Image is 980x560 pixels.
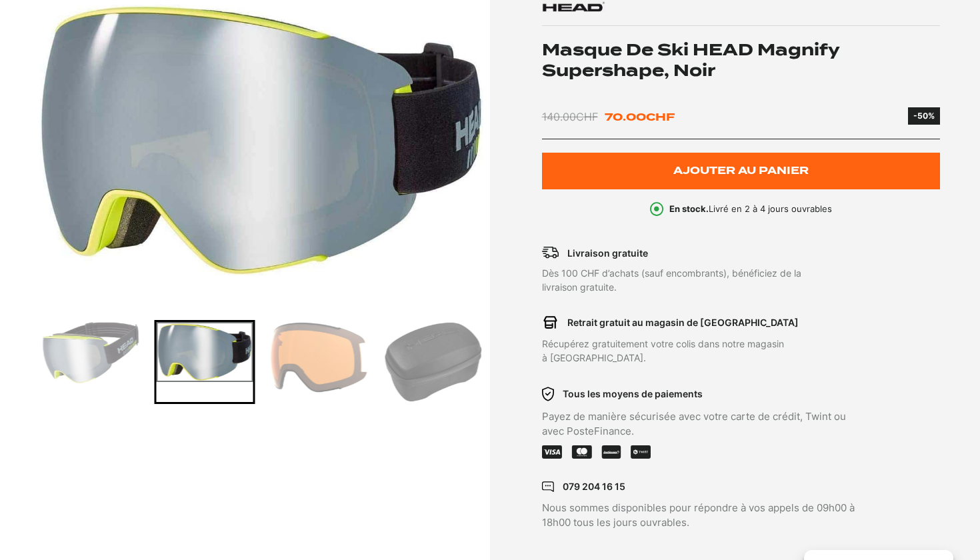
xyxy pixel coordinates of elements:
[154,320,255,404] div: Go to slide 4
[542,409,861,439] p: Payez de manière sécurisée avec votre carte de crédit, Twint ou avec PosteFinance.
[383,320,483,404] div: Go to slide 6
[913,110,935,122] div: -50%
[269,320,369,404] div: Go to slide 5
[646,111,675,123] span: CHF
[605,111,675,123] bdi: 70.00
[673,165,809,177] span: Ajouter au panier
[576,110,598,123] span: CHF
[563,387,703,401] p: Tous les moyens de paiements
[563,479,625,493] p: 079 204 16 15
[669,203,832,216] p: Livré en 2 à 4 jours ouvrables
[542,501,861,531] p: Nous sommes disponibles pour répondre à vos appels de 09h00 à 18h00 tous les jours ouvrables.
[542,110,598,123] bdi: 140.00
[40,320,141,404] div: Go to slide 3
[542,153,941,189] button: Ajouter au panier
[669,203,709,214] b: En stock.
[567,246,648,260] p: Livraison gratuite
[542,266,861,294] p: Dès 100 CHF d’achats (sauf encombrants), bénéficiez de la livraison gratuite.
[567,315,799,329] p: Retrait gratuit au magasin de [GEOGRAPHIC_DATA]
[542,337,861,365] p: Récupérez gratuitement votre colis dans notre magasin à [GEOGRAPHIC_DATA].
[542,39,941,81] h1: Masque De Ski HEAD Magnify Supershape, Noir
